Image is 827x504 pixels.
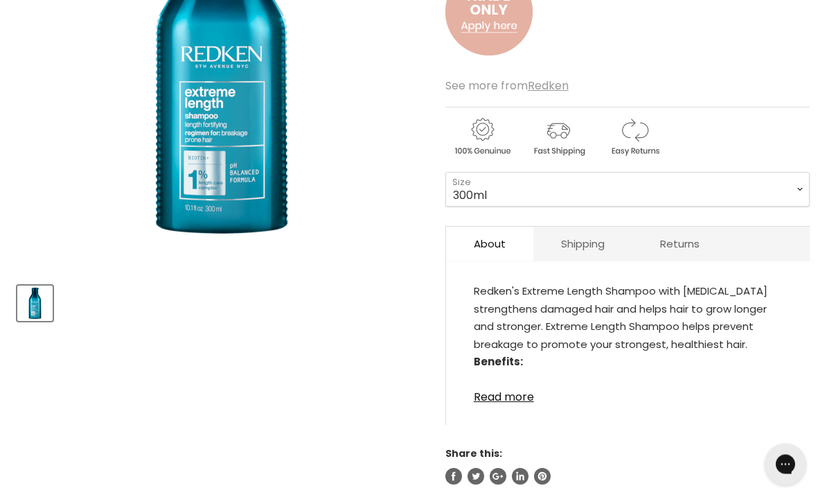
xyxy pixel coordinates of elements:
[446,227,533,261] a: About
[474,383,782,404] a: Read more
[598,116,671,159] img: returns.gif
[445,447,502,461] span: Share this:
[501,382,782,400] li: Gently cleanses hair while promoting hair health
[522,116,595,159] img: shipping.gif
[632,227,727,261] a: Returns
[474,355,523,370] strong: Benefits:
[533,227,632,261] a: Shipping
[445,116,519,159] img: genuine.gif
[758,439,813,490] iframe: Gorgias live chat messenger
[19,288,51,320] img: Redken Extreme Length Shampoo with Biotin
[474,283,782,354] div: Redken's Extreme Length Shampoo with [MEDICAL_DATA] strengthens damaged hair and helps hair to gr...
[445,78,569,94] span: See more from
[528,78,569,94] a: Redken
[15,282,427,322] div: Product thumbnails
[445,448,810,485] aside: Share this:
[17,286,53,322] button: Redken Extreme Length Shampoo with Biotin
